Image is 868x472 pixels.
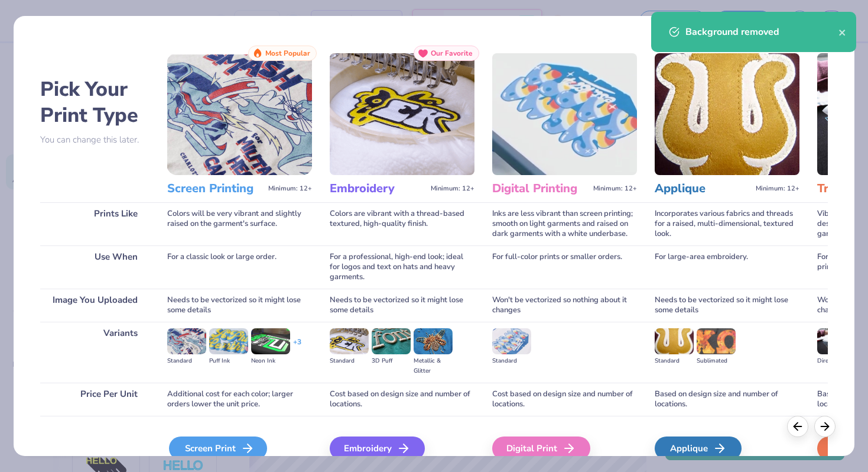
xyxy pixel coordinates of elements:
[372,356,411,366] div: 3D Puff
[330,356,369,366] div: Standard
[431,185,474,193] span: Minimum: 12+
[838,25,847,39] button: close
[330,181,426,196] h3: Embroidery
[167,328,206,354] img: Standard
[40,245,149,289] div: Use When
[169,437,267,460] div: Screen Print
[209,328,248,354] img: Puff Ink
[251,328,290,354] img: Neon Ink
[492,181,589,196] h3: Digital Printing
[655,356,694,366] div: Standard
[265,49,310,57] span: Most Popular
[167,202,312,245] div: Colors will be very vibrant and slightly raised on the garment's surface.
[492,437,590,460] div: Digital Print
[40,289,149,322] div: Image You Uploaded
[655,289,799,322] div: Needs to be vectorized so it might lose some details
[40,76,149,128] h2: Pick Your Print Type
[697,328,736,354] img: Sublimated
[431,49,473,57] span: Our Favorite
[40,202,149,245] div: Prints Like
[817,328,856,354] img: Direct-to-film
[655,181,751,196] h3: Applique
[817,356,856,366] div: Direct-to-film
[268,185,312,193] span: Minimum: 12+
[167,289,312,322] div: Needs to be vectorized so it might lose some details
[209,356,248,366] div: Puff Ink
[40,322,149,383] div: Variants
[293,337,301,357] div: + 3
[655,328,694,354] img: Standard
[655,383,799,416] div: Based on design size and number of locations.
[492,53,637,175] img: Digital Printing
[492,356,531,366] div: Standard
[167,356,206,366] div: Standard
[492,383,637,416] div: Cost based on design size and number of locations.
[492,202,637,245] div: Inks are less vibrant than screen printing; smooth on light garments and raised on dark garments ...
[414,328,453,354] img: Metallic & Glitter
[40,135,149,145] p: You can change this later.
[697,356,736,366] div: Sublimated
[372,328,411,354] img: 3D Puff
[330,437,425,460] div: Embroidery
[756,185,799,193] span: Minimum: 12+
[593,185,637,193] span: Minimum: 12+
[330,328,369,354] img: Standard
[167,181,264,196] h3: Screen Printing
[655,245,799,289] div: For large-area embroidery.
[685,25,838,39] div: Background removed
[655,202,799,245] div: Incorporates various fabrics and threads for a raised, multi-dimensional, textured look.
[330,202,474,245] div: Colors are vibrant with a thread-based textured, high-quality finish.
[492,245,637,289] div: For full-color prints or smaller orders.
[40,383,149,416] div: Price Per Unit
[492,289,637,322] div: Won't be vectorized so nothing about it changes
[330,289,474,322] div: Needs to be vectorized so it might lose some details
[414,356,453,376] div: Metallic & Glitter
[330,383,474,416] div: Cost based on design size and number of locations.
[167,245,312,289] div: For a classic look or large order.
[167,53,312,175] img: Screen Printing
[167,383,312,416] div: Additional cost for each color; larger orders lower the unit price.
[251,356,290,366] div: Neon Ink
[655,53,799,175] img: Applique
[492,328,531,354] img: Standard
[330,53,474,175] img: Embroidery
[330,245,474,289] div: For a professional, high-end look; ideal for logos and text on hats and heavy garments.
[655,437,742,460] div: Applique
